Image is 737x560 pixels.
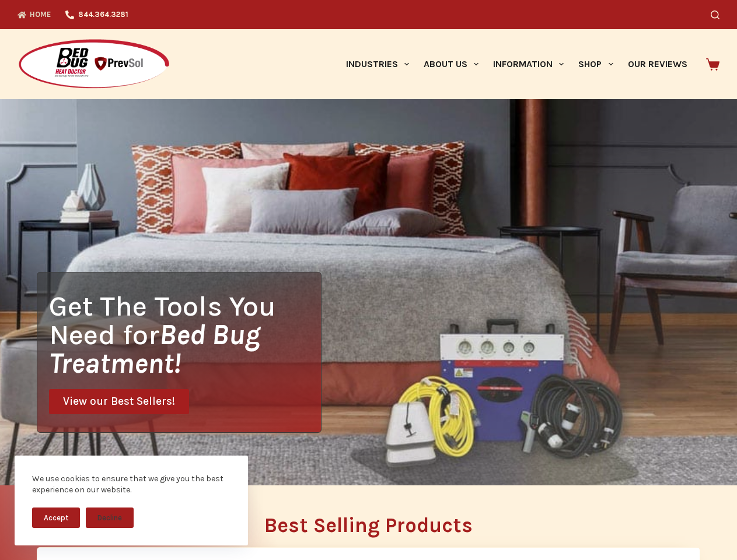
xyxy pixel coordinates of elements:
[18,38,170,90] img: Prevsol/Bed Bug Heat Doctor
[63,396,175,407] span: View our Best Sellers!
[338,29,416,99] a: Industries
[338,29,694,99] nav: Primary
[9,5,44,40] button: Open LiveChat chat widget
[37,515,700,535] h2: Best Selling Products
[86,508,134,528] button: Decline
[49,292,321,377] h1: Get The Tools You Need for
[486,29,571,99] a: Information
[32,508,80,528] button: Accept
[32,473,230,496] div: We use cookies to ensure that we give you the best experience on our website.
[711,10,719,19] button: Search
[620,29,694,99] a: Our Reviews
[49,389,189,414] a: View our Best Sellers!
[416,29,485,99] a: About Us
[571,29,620,99] a: Shop
[49,318,260,380] i: Bed Bug Treatment!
